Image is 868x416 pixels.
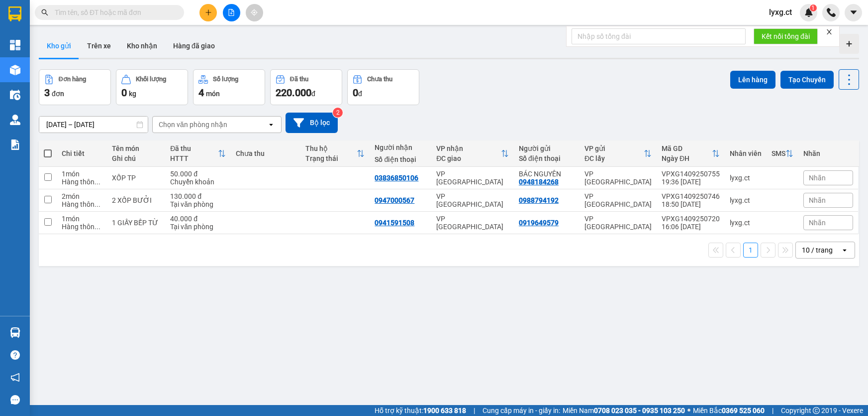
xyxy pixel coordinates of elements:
img: icon-new-feature [804,8,813,17]
span: Kết nối tổng đài [762,31,810,42]
button: Đơn hàng3đơn [39,69,111,105]
span: ... [95,178,100,186]
img: dashboard-icon [10,40,20,50]
div: 16:06 [DATE] [662,223,720,231]
div: VPXG1409250746 [662,192,720,200]
th: Toggle SortBy [767,140,798,167]
button: Số lượng4món [193,69,265,105]
span: ... [95,223,100,231]
span: close [826,28,833,35]
span: Nhãn [809,174,826,182]
button: caret-down [845,4,862,21]
span: file-add [228,9,235,16]
input: Nhập số tổng đài [572,28,746,44]
div: VP [GEOGRAPHIC_DATA] [584,192,652,208]
button: Hàng đã giao [165,34,223,58]
span: kg [129,90,136,98]
img: warehouse-icon [10,115,20,125]
div: 0988794192 [519,196,559,204]
button: aim [246,4,263,21]
div: Khối lượng [136,76,166,83]
span: copyright [813,407,820,414]
div: Chưa thu [236,149,295,157]
button: Chưa thu0đ [347,69,419,105]
div: 1 GIẤY BẾP TỪ [112,219,160,227]
svg: open [841,246,849,254]
div: 1 món [62,215,102,223]
span: Miền Bắc [693,405,765,416]
div: Nhãn [803,149,853,157]
span: notification [10,373,20,382]
div: 130.000 đ [170,192,226,200]
img: warehouse-icon [10,90,20,100]
img: warehouse-icon [10,327,20,338]
div: lyxg.ct [730,196,762,204]
span: plus [205,9,212,16]
div: Số điện thoại [519,154,575,162]
span: ⚪️ [687,409,690,413]
button: plus [199,4,217,21]
strong: 0369 525 060 [722,407,765,415]
div: 0941591508 [375,219,414,227]
span: đ [311,90,315,98]
div: Người nhận [375,143,426,151]
div: 18:50 [DATE] [662,200,720,208]
div: 03836850106 [375,174,418,182]
button: Đã thu220.000đ [270,69,342,105]
div: Hàng thông thường [62,178,102,186]
div: Tên món [112,144,160,152]
div: Người gửi [519,144,575,152]
div: 10 / trang [802,245,833,255]
div: Tại văn phòng [170,200,226,208]
span: | [474,405,475,416]
div: VPXG1409250720 [662,215,720,223]
div: Trạng thái [305,154,357,162]
button: Kho nhận [119,34,165,58]
span: đ [358,90,362,98]
sup: 2 [333,108,343,118]
div: SMS [772,149,785,157]
th: Toggle SortBy [165,140,231,167]
th: Toggle SortBy [300,140,370,167]
div: Đã thu [290,76,308,83]
button: Bộ lọc [286,113,338,133]
div: Số lượng [213,76,238,83]
div: 19:36 [DATE] [662,178,720,186]
div: lyxg.ct [730,174,762,182]
div: VP [GEOGRAPHIC_DATA] [436,192,509,208]
span: Nhãn [809,196,826,204]
span: | [772,405,773,416]
div: Mã GD [662,144,712,152]
span: 3 [44,87,50,99]
div: VP gửi [584,144,644,152]
div: Đã thu [170,144,218,152]
div: 0948184268 [519,178,559,186]
th: Toggle SortBy [657,140,725,167]
div: 40.000 đ [170,215,226,223]
div: Chi tiết [62,149,102,157]
button: Trên xe [79,34,119,58]
div: lyxg.ct [730,219,762,227]
span: 4 [198,87,204,99]
button: Lên hàng [730,71,775,89]
span: đơn [52,90,64,98]
div: Hàng thông thường [62,200,102,208]
div: Chưa thu [367,76,392,83]
th: Toggle SortBy [579,140,657,167]
span: search [41,9,48,16]
div: Thu hộ [305,144,357,152]
div: Tạo kho hàng mới [839,34,859,54]
span: 0 [353,87,358,99]
div: HTTT [170,154,218,162]
span: Cung cấp máy in - giấy in: [482,405,560,416]
strong: 1900 633 818 [423,407,466,415]
div: ĐC giao [436,154,501,162]
img: warehouse-icon [10,65,20,75]
span: Nhãn [809,219,826,227]
button: file-add [223,4,240,21]
div: 50.000 đ [170,170,226,178]
span: 0 [121,87,127,99]
span: message [10,395,20,405]
div: VPXG1409250755 [662,170,720,178]
button: Kho gửi [39,34,79,58]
